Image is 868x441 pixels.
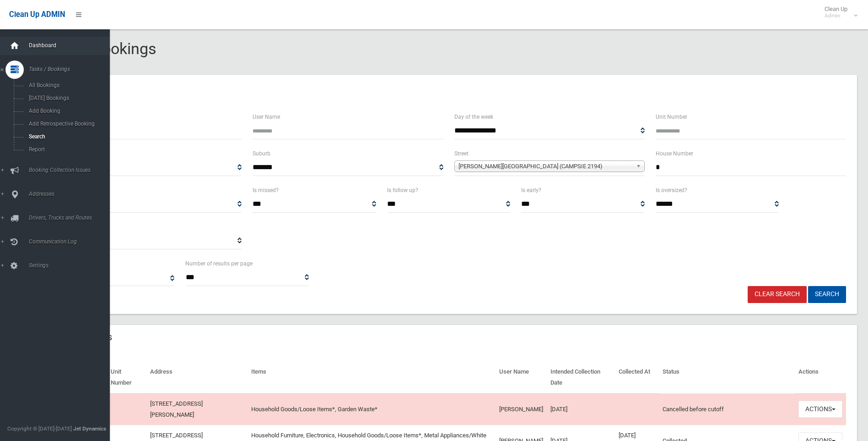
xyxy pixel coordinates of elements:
[253,185,279,195] label: Is missed?
[659,362,795,393] th: Status
[253,149,270,159] label: Suburb
[496,362,547,393] th: User Name
[26,238,117,245] span: Communication Log
[454,149,469,159] label: Street
[248,362,496,393] th: Items
[26,42,117,49] span: Dashboard
[547,362,615,393] th: Intended Collection Date
[26,133,109,140] span: Search
[798,401,842,418] button: Actions
[825,12,847,19] small: Admin
[26,108,109,114] span: Add Booking
[26,215,117,221] span: Drivers, Trucks and Routes
[26,167,117,173] span: Booking Collection Issues
[146,362,248,393] th: Address
[7,425,72,432] span: Copyright © [DATE]-[DATE]
[656,112,687,122] label: Unit Number
[458,161,632,172] span: [PERSON_NAME][GEOGRAPHIC_DATA] (CAMPSIE 2194)
[248,393,496,425] td: Household Goods/Loose Items*, Garden Waste*
[656,149,693,159] label: House Number
[26,262,117,269] span: Settings
[253,112,280,122] label: User Name
[615,362,659,393] th: Collected At
[521,185,541,195] label: Is early?
[808,286,846,303] button: Search
[26,191,117,197] span: Addresses
[26,121,109,127] span: Add Retrospective Booking
[820,6,857,19] span: Clean Up
[185,259,253,269] label: Number of results per page
[387,185,418,195] label: Is follow up?
[659,393,795,425] td: Cancelled before cutoff
[107,362,146,393] th: Unit Number
[26,95,109,101] span: [DATE] Bookings
[547,393,615,425] td: [DATE]
[795,362,846,393] th: Actions
[26,66,117,72] span: Tasks / Bookings
[656,185,687,195] label: Is oversized?
[496,393,547,425] td: [PERSON_NAME]
[73,425,106,432] strong: Jet Dynamics
[748,286,807,303] a: Clear Search
[9,10,65,19] span: Clean Up ADMIN
[26,82,109,88] span: All Bookings
[150,400,203,418] a: [STREET_ADDRESS][PERSON_NAME]
[26,146,109,153] span: Report
[454,112,493,122] label: Day of the week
